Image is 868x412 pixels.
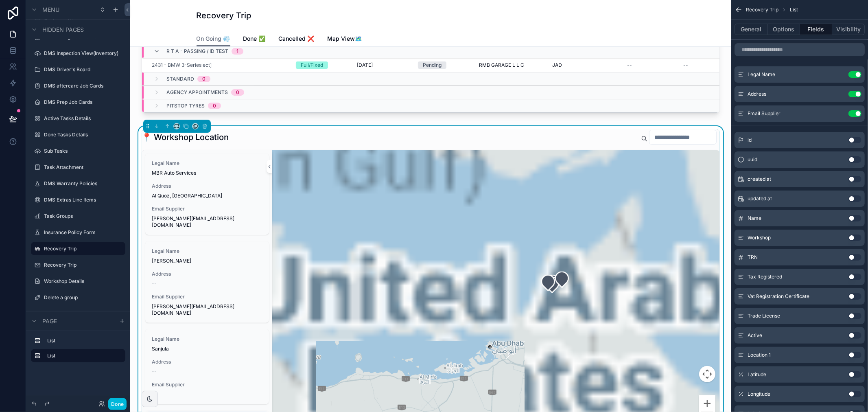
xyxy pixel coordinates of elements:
span: Recovery Trip [746,7,778,13]
span: On Going 💨 [197,35,230,43]
span: Email Supplier [152,381,262,388]
a: Map View🗺️ [328,31,362,48]
span: MBR Auto Services [152,170,262,176]
label: Sub Tasks [44,148,120,154]
label: DMS aftercare Job Cards [44,83,120,89]
label: Task Groups [44,213,120,219]
span: TRN [748,254,758,261]
label: DMS Warranty Policies [44,180,120,187]
span: Address [152,183,262,189]
label: Delete a group [44,294,120,301]
span: Email Supplier [152,294,262,300]
label: Workshop Details [44,278,120,285]
span: id [748,137,752,143]
span: Sanjula [152,346,262,352]
label: List [47,337,119,344]
span: Cancelled ❌ [279,35,315,43]
span: [PERSON_NAME][EMAIL_ADDRESS][DOMAIN_NAME] [152,303,262,316]
button: Zoom in [699,395,715,412]
span: Location 1 [748,352,771,358]
label: Task Attachment [44,164,120,171]
label: Recovery Trip [44,245,120,252]
span: Latitude [748,371,766,378]
div: scrollable content [26,331,130,370]
span: uuid [748,156,757,163]
span: Menu [42,6,59,14]
button: Visibility [832,24,865,35]
span: List [790,7,798,13]
h1: 📍 Workshop Location [142,131,229,143]
span: -- [152,368,157,375]
label: Recovery Trip [44,262,120,268]
label: DMS Prep Job Cards [44,99,120,105]
span: Legal Name [748,71,775,78]
button: Options [767,24,800,35]
span: Workshop [748,234,771,241]
label: Active Tasks Details [44,115,120,122]
label: List [47,353,119,359]
div: 1 [236,48,238,55]
h1: Recovery Trip [197,10,251,21]
span: Legal Name [152,336,262,342]
span: Hidden pages [42,26,84,34]
span: Longitude [748,391,770,397]
span: PITSTOP TYRES [166,103,205,109]
span: [PERSON_NAME][EMAIL_ADDRESS][DOMAIN_NAME] [152,215,262,228]
div: 0 [202,76,206,82]
span: AGENCY APPOINTMENTS [166,89,228,96]
span: Al Quoz, [GEOGRAPHIC_DATA] [152,193,262,199]
button: Map camera controls [699,366,715,382]
span: updated at [748,195,772,202]
span: Address [748,91,766,97]
span: Tax Registered [748,274,782,280]
span: STANDARD [166,76,194,82]
span: Trade License [748,313,780,319]
button: General [735,24,767,35]
button: Done [108,398,127,410]
span: R T A - PASSING / ID TEST [166,48,228,55]
label: DMS Driver's Board [44,66,120,73]
a: Done ✅ [243,31,266,48]
span: Name [748,215,761,221]
span: [PERSON_NAME] [152,258,262,264]
div: 0 [236,89,239,96]
button: Fields [800,24,833,35]
span: created at [748,176,771,182]
label: Done Tasks Details [44,131,120,138]
span: Legal Name [152,160,262,167]
span: -- [152,281,157,287]
label: DMS Extras Line Items [44,197,120,203]
span: Email Supplier [152,206,262,212]
span: Address [152,359,262,365]
span: Vat Registration Certificate [748,293,809,300]
span: Page [42,317,57,325]
span: Address [152,271,262,277]
span: Email Supplier [748,110,781,117]
span: Map View🗺️ [328,35,362,43]
a: Cancelled ❌ [279,31,315,48]
div: 0 [213,103,216,109]
a: On Going 💨 [197,31,230,47]
label: Insurance Policy Form [44,229,120,236]
span: Active [748,332,762,339]
label: DMS Inspection View(Inventory) [44,50,120,57]
span: Legal Name [152,248,262,254]
span: Done ✅ [243,35,266,43]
